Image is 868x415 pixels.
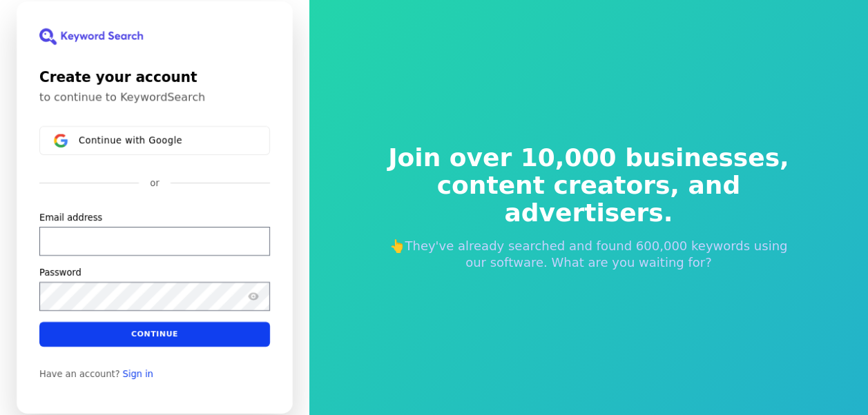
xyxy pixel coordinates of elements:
[379,238,799,271] p: 👆They've already searched and found 600,000 keywords using our software. What are you waiting for?
[54,134,68,148] img: Sign in with Google
[39,267,81,279] label: Password
[39,90,270,104] p: to continue to KeywordSearch
[245,288,262,305] button: Show password
[39,369,120,380] span: Have an account?
[39,126,270,155] button: Sign in with GoogleContinue with Google
[123,369,153,380] a: Sign in
[39,212,102,224] label: Email address
[379,144,799,172] span: Join over 10,000 businesses,
[150,177,159,190] p: or
[379,172,799,227] span: content creators, and advertisers.
[39,322,270,347] button: Continue
[39,28,143,45] img: KeywordSearch
[39,67,270,88] h1: Create your account
[79,135,182,146] span: Continue with Google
